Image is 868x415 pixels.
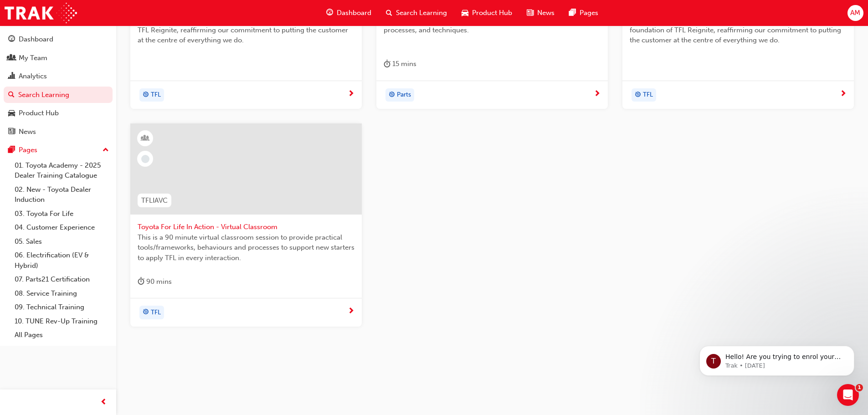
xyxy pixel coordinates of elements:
[397,90,411,100] span: Parts
[4,68,113,85] a: Analytics
[11,328,113,342] a: All Pages
[141,195,168,206] span: TFLIAVC
[11,300,113,314] a: 09. Technical Training
[384,58,416,70] div: 15 mins
[11,235,113,249] a: 05. Sales
[11,314,113,328] a: 10. TUNE Rev-Up Training
[151,307,161,318] span: TFL
[8,91,15,99] span: search-icon
[396,8,447,18] span: Search Learning
[840,90,847,98] span: next-icon
[130,123,362,327] a: TFLIAVCToyota For Life In Action - Virtual ClassroomThis is a 90 minute virtual classroom session...
[4,142,113,159] button: Pages
[379,4,454,22] a: search-iconSearch Learning
[40,35,157,43] p: Message from Trak, sent 1d ago
[143,307,149,318] span: target-icon
[151,90,161,100] span: TFL
[103,144,109,156] span: up-icon
[8,128,15,136] span: news-icon
[5,3,77,23] img: Trak
[8,109,15,118] span: car-icon
[11,220,113,235] a: 04. Customer Experience
[11,248,113,272] a: 06. Electrification (EV & Hybrid)
[19,53,47,63] div: My Team
[856,384,863,391] span: 1
[138,15,354,46] span: TFLR2025PT2 Leading TFL Reignite builds upon the foundation of TFL Reignite, reaffirming our comm...
[143,89,149,101] span: target-icon
[138,232,354,263] span: This is a 90 minute virtual classroom session to provide practical tools/frameworks, behaviours a...
[19,127,36,137] div: News
[138,222,354,232] span: Toyota For Life In Action - Virtual Classroom
[537,8,555,18] span: News
[472,8,512,18] span: Product Hub
[635,89,641,101] span: target-icon
[462,7,468,19] span: car-icon
[850,8,860,18] span: AM
[141,155,149,163] span: learningRecordVerb_NONE-icon
[569,7,576,19] span: pages-icon
[326,7,333,19] span: guage-icon
[319,4,379,22] a: guage-iconDashboard
[519,4,562,22] a: news-iconNews
[11,287,113,301] a: 08. Service Training
[100,397,107,408] span: prev-icon
[19,71,47,82] div: Analytics
[4,123,113,140] a: News
[40,26,155,70] span: Hello! Are you trying to enrol your staff in a face to face training session? Check out the video...
[847,5,863,21] button: AM
[8,54,15,62] span: people-icon
[4,50,113,67] a: My Team
[630,15,847,46] span: Leading Reignite TFLR2025PT1 Leading TFL Reignite builds upon the foundation of TFL Reignite, rea...
[11,272,113,287] a: 07. Parts21 Certification
[4,31,113,48] a: Dashboard
[4,87,113,103] a: Search Learning
[527,7,534,19] span: news-icon
[8,72,15,81] span: chart-icon
[686,327,868,390] iframe: Intercom notifications message
[580,8,598,18] span: Pages
[837,384,859,406] iframe: Intercom live chat
[11,207,113,221] a: 03. Toyota For Life
[8,36,15,44] span: guage-icon
[19,34,53,45] div: Dashboard
[384,58,390,70] span: duration-icon
[11,159,113,183] a: 01. Toyota Academy - 2025 Dealer Training Catalogue
[138,276,144,287] span: duration-icon
[594,90,601,98] span: next-icon
[8,146,15,154] span: pages-icon
[138,276,172,287] div: 90 mins
[389,89,395,101] span: target-icon
[337,8,371,18] span: Dashboard
[4,105,113,122] a: Product Hub
[348,307,354,316] span: next-icon
[643,90,653,100] span: TFL
[11,183,113,207] a: 02. New - Toyota Dealer Induction
[4,29,113,142] button: DashboardMy TeamAnalyticsSearch LearningProduct HubNews
[19,108,59,118] div: Product Hub
[348,90,354,98] span: next-icon
[386,7,392,19] span: search-icon
[562,4,606,22] a: pages-iconPages
[19,145,37,155] div: Pages
[454,4,519,22] a: car-iconProduct Hub
[142,133,149,144] span: learningResourceType_INSTRUCTOR_LED-icon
